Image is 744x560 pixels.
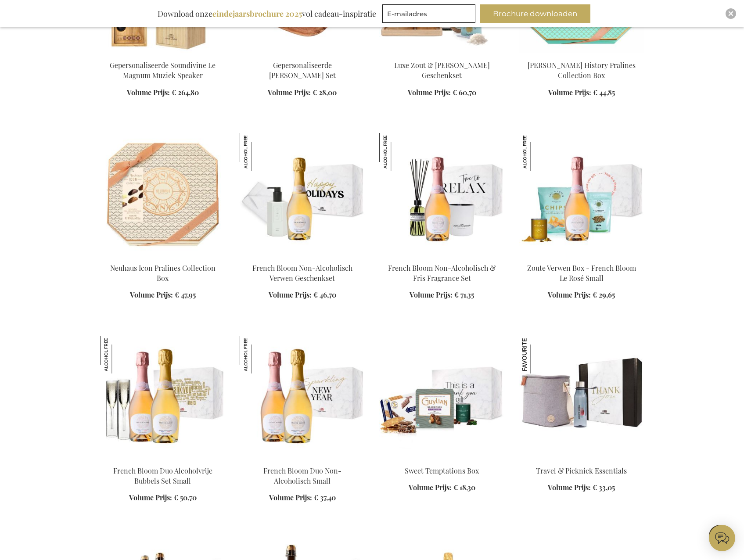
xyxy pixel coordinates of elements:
a: Travel & Picknick Essentials Travel & Picknick Essentials [519,455,644,463]
a: Salty Treats Box - French Bloom Le Rose Small Zoute Verwen Box - French Bloom Le Rosé Small [519,252,644,261]
a: Volume Prijs: € 28,00 [268,88,337,98]
a: Sweet Temptations Box [379,455,505,463]
img: French Bloom Non-Alcholic Indulge Gift Set [240,133,365,256]
span: € 33,05 [593,483,615,492]
span: Volume Prijs: [268,88,311,97]
a: French Bloom Non-Alcholic Indulge Gift Set French Bloom Non-Alcoholisch Verwen Geschenkset [240,252,365,261]
span: Volume Prijs: [127,88,170,97]
img: French Bloom Duo Non-Alcoholisch Small [240,336,277,373]
span: € 44,85 [593,88,615,97]
a: Volume Prijs: € 37,40 [269,493,336,503]
span: Volume Prijs: [129,493,172,502]
a: Volume Prijs: € 60,70 [408,88,476,98]
a: Neuhaus History Pralines Collection Box [519,50,644,58]
a: French Bloom Duo Alcoholvrije Bubbels Set Small French Bloom Duo Alcoholvrije Bubbels Set Small [100,455,226,463]
img: French Bloom Non-Alcoholisch & Fris Fragrance Set [379,133,417,171]
iframe: belco-activator-frame [709,525,735,551]
img: Zoute Verwen Box - French Bloom Le Rosé Small [519,133,557,171]
a: French Bloom Duo Alcoholvrije Bubbels Set Small [113,466,212,485]
span: Volume Prijs: [548,88,591,97]
form: marketing offers and promotions [382,4,478,25]
img: Sweet Temptations Box [379,336,505,459]
a: Volume Prijs: € 47,95 [130,290,196,300]
button: Brochure downloaden [480,4,590,23]
img: French Bloom Non-Alcoholisch Verwen Geschenkset [240,133,277,171]
a: Volume Prijs: € 44,85 [548,88,615,98]
a: French Bloom Non-Alcoholisch & Fris Fragrance Set [388,263,496,283]
a: [PERSON_NAME] History Pralines Collection Box [528,61,636,80]
a: Volume Prijs: € 33,05 [548,483,615,493]
img: Travel & Picknick Essentials [519,336,644,459]
a: French Bloom Duo Niet-alcoholisch Small French Bloom Duo Non-Alcoholisch Small [240,455,365,463]
span: € 60,70 [453,88,476,97]
a: French Bloom Non-Alcoholisch & Fris Fragrance Set French Bloom Non-Alcoholisch & Fris Fragrance Set [379,252,505,261]
a: Gepersonaliseerde Soundivine Le Magnum Muziek Speaker [110,61,216,80]
span: Volume Prijs: [269,290,312,299]
span: € 71,35 [454,290,474,299]
span: Volume Prijs: [548,483,591,492]
span: € 37,40 [314,493,336,502]
div: Download onze vol cadeau-inspiratie [154,4,380,23]
a: Gepersonaliseerde [PERSON_NAME] Set [269,61,336,80]
input: E-mailadres [382,4,475,23]
span: € 18,30 [453,483,475,492]
a: French Bloom Non-Alcoholisch Verwen Geschenkset [252,263,352,283]
span: Volume Prijs: [410,290,453,299]
img: Travel & Picknick Essentials [519,336,557,373]
a: Volume Prijs: € 18,30 [409,483,475,493]
a: Sweet Temptations Box [405,466,479,475]
span: Volume Prijs: [269,493,312,502]
a: Luxe Zout & [PERSON_NAME] Geschenkset [394,61,490,80]
span: € 46,70 [313,290,336,299]
span: Volume Prijs: [130,290,173,299]
a: Personalised Soundivine Le Magnum Music Speaker [100,50,226,58]
span: Volume Prijs: [409,483,452,492]
a: Volume Prijs: € 29,65 [548,290,615,300]
b: eindejaarsbrochure 2025 [212,8,302,19]
a: Salt & Pepper Perfection Gift Box [379,50,505,58]
a: Zoute Verwen Box - French Bloom Le Rosé Small [527,263,636,283]
a: French Bloom Duo Non-Alcoholisch Small [263,466,341,485]
a: Travel & Picknick Essentials [536,466,627,475]
span: € 47,95 [175,290,196,299]
a: Volume Prijs: € 46,70 [269,290,336,300]
img: Neuhaus Icon Pralines Collection Box - Exclusive Business Gifts [100,133,226,256]
a: Neuhaus Icon Pralines Collection Box [110,263,216,283]
a: Neuhaus Icon Pralines Collection Box - Exclusive Business Gifts [100,252,226,261]
span: Volume Prijs: [408,88,451,97]
img: French Bloom Duo Alcoholvrije Bubbels Set Small [100,336,226,459]
img: French Bloom Non-Alcoholisch & Fris Fragrance Set [379,133,505,256]
img: French Bloom Duo Alcoholvrije Bubbels Set Small [100,336,138,373]
a: Volume Prijs: € 50,70 [129,493,197,503]
span: € 28,00 [313,88,337,97]
img: Close [728,11,733,16]
span: Volume Prijs: [548,290,591,299]
div: Close [726,8,736,19]
span: € 264,80 [172,88,199,97]
img: French Bloom Duo Niet-alcoholisch Small [240,336,365,459]
a: Volume Prijs: € 71,35 [410,290,474,300]
span: € 29,65 [593,290,615,299]
a: Volume Prijs: € 264,80 [127,88,199,98]
a: Gepersonaliseerde Nomimono Tapas Set [240,50,365,58]
img: Salty Treats Box - French Bloom Le Rose Small [519,133,644,256]
span: € 50,70 [174,493,197,502]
